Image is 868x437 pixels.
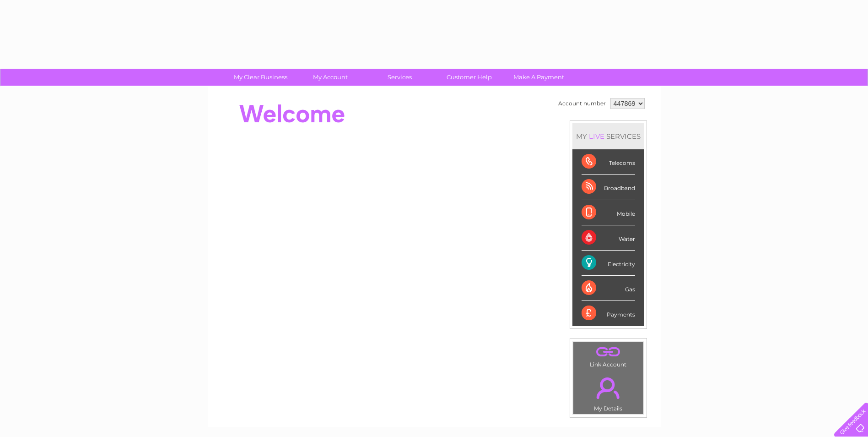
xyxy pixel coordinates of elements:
a: Customer Help [431,69,507,86]
a: Make A Payment [501,69,577,86]
div: Mobile [582,200,635,225]
td: Account number [556,96,608,111]
a: My Account [292,69,368,86]
div: Gas [582,276,635,301]
div: Water [582,225,635,251]
div: Payments [582,301,635,326]
a: . [576,344,641,360]
td: My Details [573,370,644,415]
td: Link Account [573,341,644,370]
div: MY SERVICES [572,123,644,149]
div: Electricity [582,251,635,276]
a: . [576,372,641,404]
a: Services [362,69,437,86]
div: LIVE [587,132,606,141]
div: Telecoms [582,149,635,175]
a: My Clear Business [223,69,298,86]
div: Broadband [582,175,635,200]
